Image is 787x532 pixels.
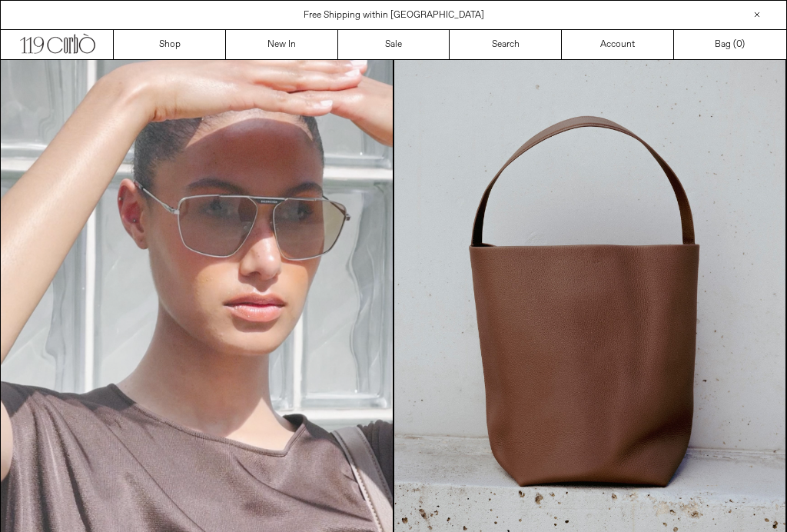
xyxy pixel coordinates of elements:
a: Account [562,30,674,59]
a: Bag () [674,30,786,59]
a: New In [226,30,338,59]
span: 0 [736,38,742,51]
a: Free Shipping within [GEOGRAPHIC_DATA] [304,9,484,22]
a: Shop [114,30,226,59]
a: Sale [338,30,450,59]
a: Search [450,30,562,59]
span: ) [736,38,745,52]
